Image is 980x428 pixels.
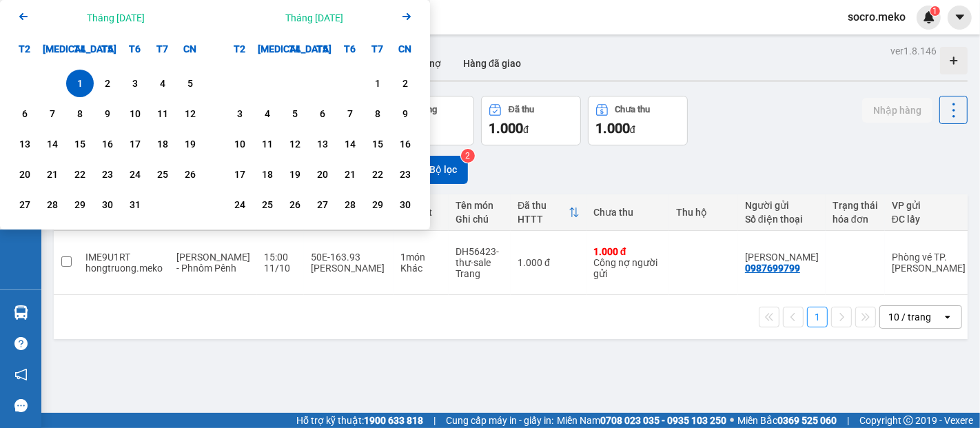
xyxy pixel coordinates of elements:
[847,413,849,428] span: |
[336,100,364,128] div: Choose Thứ Sáu, tháng 11 7 2025. It's available.
[15,8,32,25] svg: Arrow Left
[336,191,364,218] div: Choose Thứ Sáu, tháng 11 28 2025. It's available.
[391,191,419,218] div: Choose Chủ Nhật, tháng 11 30 2025. It's available.
[313,136,332,152] div: 13
[125,105,145,122] div: 10
[311,252,387,263] div: 50E-163.93
[176,130,204,158] div: Choose Chủ Nhật, tháng 10 19 2025. It's available.
[396,105,415,122] div: 9
[66,161,94,188] div: Choose Thứ Tư, tháng 10 22 2025. It's available.
[176,161,204,188] div: Choose Chủ Nhật, tháng 10 26 2025. It's available.
[745,214,819,225] div: Số điện thoại
[745,200,819,211] div: Người gửi
[98,196,117,213] div: 30
[94,191,121,218] div: Choose Thứ Năm, tháng 10 30 2025. It's available.
[226,191,254,218] div: Choose Thứ Hai, tháng 11 24 2025. It's available.
[176,100,204,128] div: Choose Chủ Nhật, tháng 10 12 2025. It's available.
[557,413,726,428] span: Miền Nam
[264,263,297,274] div: 11/10
[593,257,662,279] div: Công nợ người gửi
[230,136,249,152] div: 10
[149,100,176,128] div: Choose Thứ Bảy, tháng 10 11 2025. It's available.
[121,161,149,188] div: Choose Thứ Sáu, tháng 10 24 2025. It's available.
[391,161,419,188] div: Choose Chủ Nhật, tháng 11 23 2025. It's available.
[511,194,586,231] th: Toggle SortBy
[125,196,145,213] div: 31
[254,35,281,63] div: [MEDICAL_DATA]
[313,196,332,213] div: 27
[518,214,569,225] div: HTTT
[43,166,62,183] div: 21
[39,191,66,218] div: Choose Thứ Ba, tháng 10 28 2025. It's available.
[309,35,336,63] div: T5
[364,415,423,426] strong: 1900 633 818
[904,416,913,425] span: copyright
[523,124,529,135] span: đ
[461,149,475,163] sup: 2
[11,35,39,63] div: T2
[226,130,254,158] div: Choose Thứ Hai, tháng 11 10 2025. It's available.
[400,252,442,263] div: 1 món
[14,305,28,320] img: warehouse-icon
[125,136,145,152] div: 17
[615,105,651,114] div: Chưa thu
[153,105,172,122] div: 11
[258,105,277,122] div: 4
[66,70,94,97] div: Selected start date. Thứ Tư, tháng 10 1 2025. It's available.
[309,130,336,158] div: Choose Thứ Năm, tháng 11 13 2025. It's available.
[391,70,419,97] div: Choose Chủ Nhật, tháng 11 2 2025. It's available.
[313,105,332,122] div: 6
[153,136,172,152] div: 18
[948,6,972,30] button: caret-down
[396,166,415,183] div: 23
[281,130,309,158] div: Choose Thứ Tư, tháng 11 12 2025. It's available.
[285,136,305,152] div: 12
[400,263,442,274] div: Khác
[309,161,336,188] div: Choose Thứ Năm, tháng 11 20 2025. It's available.
[230,166,249,183] div: 17
[456,246,504,279] div: DH56423-thư-sale Trang
[862,98,932,123] button: Nhập hàng
[940,47,968,74] div: Tạo kho hàng mới
[176,35,204,63] div: CN
[258,136,277,152] div: 11
[336,35,364,63] div: T6
[730,418,734,423] span: ⚪️
[954,11,966,23] span: caret-down
[368,166,387,183] div: 22
[833,200,878,211] div: Trạng thái
[892,200,970,211] div: VP gửi
[340,105,360,122] div: 7
[311,263,387,274] div: [PERSON_NAME]
[456,200,504,211] div: Tên món
[600,415,726,426] strong: 0708 023 035 - 0935 103 250
[94,161,121,188] div: Choose Thứ Năm, tháng 10 23 2025. It's available.
[340,136,360,152] div: 14
[254,161,281,188] div: Choose Thứ Ba, tháng 11 18 2025. It's available.
[14,399,28,412] span: message
[94,100,121,128] div: Choose Thứ Năm, tháng 10 9 2025. It's available.
[588,96,688,145] button: Chưa thu1.000đ
[456,214,504,225] div: Ghi chú
[285,166,305,183] div: 19
[264,252,297,263] div: 15:00
[890,43,937,59] div: ver 1.8.146
[121,130,149,158] div: Choose Thứ Sáu, tháng 10 17 2025. It's available.
[368,105,387,122] div: 8
[433,413,436,428] span: |
[149,130,176,158] div: Choose Thứ Bảy, tháng 10 18 2025. It's available.
[364,191,391,218] div: Choose Thứ Bảy, tháng 11 29 2025. It's available.
[98,136,117,152] div: 16
[98,75,117,92] div: 2
[489,120,523,136] span: 1.000
[285,105,305,122] div: 5
[66,35,94,63] div: T4
[737,413,837,428] span: Miền Bắc
[11,191,39,218] div: Choose Thứ Hai, tháng 10 27 2025. It's available.
[364,35,391,63] div: T7
[43,136,62,152] div: 14
[364,100,391,128] div: Choose Thứ Bảy, tháng 11 8 2025. It's available.
[94,130,121,158] div: Choose Thứ Năm, tháng 10 16 2025. It's available.
[446,413,553,428] span: Cung cấp máy in - giấy in:
[254,130,281,158] div: Choose Thứ Ba, tháng 11 11 2025. It's available.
